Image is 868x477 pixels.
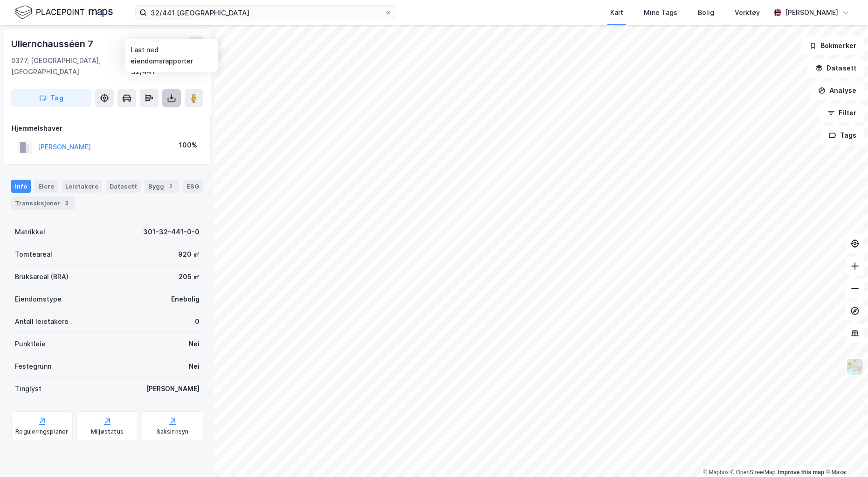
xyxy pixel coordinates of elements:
[703,469,729,476] a: Mapbox
[15,294,62,305] div: Eiendomstype
[807,59,864,77] button: Datasett
[166,182,175,191] div: 2
[810,81,864,100] button: Analyse
[178,249,200,260] div: 920 ㎡
[91,428,124,435] div: Miljøstatus
[820,104,864,122] button: Filter
[11,55,131,77] div: 0377, [GEOGRAPHIC_DATA], [GEOGRAPHIC_DATA]
[147,6,385,20] input: Søk på adresse, matrikkel, gårdeiere, leietakere eller personer
[735,7,760,18] div: Verktøy
[179,271,200,282] div: 205 ㎡
[778,469,824,476] a: Improve this map
[801,36,864,55] button: Bokmerker
[821,126,864,145] button: Tags
[610,7,623,18] div: Kart
[62,180,102,193] div: Leietakere
[145,180,179,193] div: Bygg
[15,428,68,435] div: Reguleringsplaner
[11,196,75,210] div: Transaksjoner
[15,226,45,238] div: Matrikkel
[15,316,69,327] div: Antall leietakere
[15,249,52,260] div: Tomteareal
[189,338,200,350] div: Nei
[846,358,864,376] img: Z
[821,432,868,477] iframe: Chat Widget
[11,89,91,107] button: Tag
[106,180,141,193] div: Datasett
[146,383,200,394] div: [PERSON_NAME]
[15,4,113,21] img: logo.f888ab2527a4732fd821a326f86c7f29.svg
[62,198,71,208] div: 3
[12,123,203,134] div: Hjemmelshaver
[15,338,46,350] div: Punktleie
[34,180,58,193] div: Eiere
[15,361,51,372] div: Festegrunn
[195,316,200,327] div: 0
[183,180,203,193] div: ESG
[15,271,69,282] div: Bruksareal (BRA)
[171,294,200,305] div: Enebolig
[143,226,200,238] div: 301-32-441-0-0
[131,55,203,77] div: [GEOGRAPHIC_DATA], 32/441
[189,361,200,372] div: Nei
[698,7,714,18] div: Bolig
[15,383,41,394] div: Tinglyst
[179,140,197,151] div: 100%
[157,428,189,435] div: Saksinnsyn
[11,36,95,51] div: Ullernchausséen 7
[785,7,838,18] div: [PERSON_NAME]
[821,432,868,477] div: Kontrollprogram for chat
[11,180,31,193] div: Info
[730,469,776,476] a: OpenStreetMap
[644,7,677,18] div: Mine Tags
